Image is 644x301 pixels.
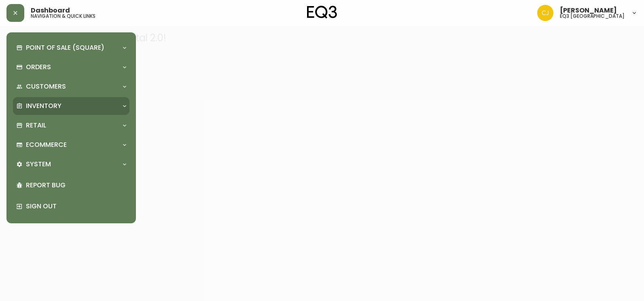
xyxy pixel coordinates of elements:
div: Inventory [13,97,129,115]
div: Report Bug [13,175,129,196]
h5: eq3 [GEOGRAPHIC_DATA] [560,14,625,19]
div: Point of Sale (Square) [13,39,129,57]
div: Ecommerce [13,136,129,154]
p: Orders [26,63,51,72]
p: Inventory [26,102,61,110]
div: Orders [13,58,129,76]
span: [PERSON_NAME] [560,7,617,14]
div: System [13,155,129,173]
div: Retail [13,117,129,134]
p: Retail [26,121,46,130]
div: Customers [13,78,129,95]
img: 7836c8950ad67d536e8437018b5c2533 [537,5,553,21]
img: logo [307,6,337,19]
div: Sign Out [13,196,129,217]
p: Sign Out [26,202,126,211]
p: Point of Sale (Square) [26,43,104,52]
p: Customers [26,82,66,91]
h5: navigation & quick links [31,14,95,19]
p: Ecommerce [26,140,67,149]
p: Report Bug [26,181,126,190]
p: System [26,160,51,169]
span: Dashboard [31,7,70,14]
